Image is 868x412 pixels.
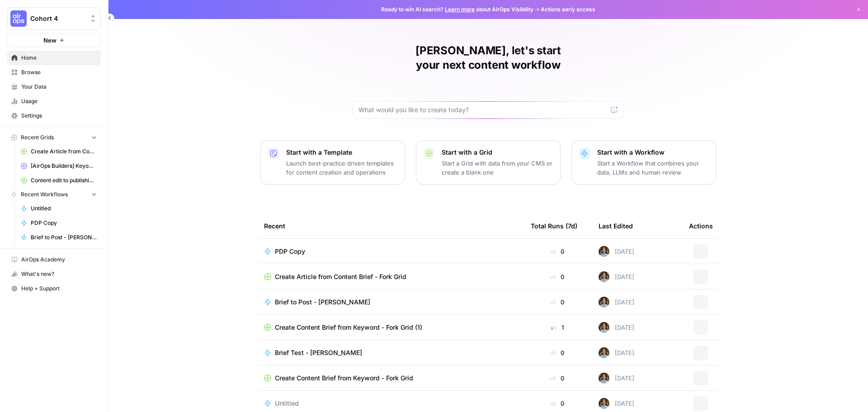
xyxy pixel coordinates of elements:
span: Create Article from Content Brief - Fork Grid [31,147,97,156]
p: Start a Workflow that combines your data, LLMs and human review [597,159,708,177]
img: zokwlwkpbrcdr2sqfe3mvfff4ga3 [599,398,609,409]
div: Actions [689,213,713,238]
button: What's new? [7,267,101,281]
button: Help + Support [7,281,101,296]
div: [DATE] [599,398,634,409]
span: Recent Grids [21,133,54,142]
div: 0 [531,272,584,281]
button: New [7,33,101,47]
button: Recent Workflows [7,188,101,201]
p: Start a Grid with data from your CMS or create a blank one [442,159,553,177]
span: PDP Copy [31,219,97,227]
div: 0 [531,399,584,408]
span: Settings [21,112,97,120]
button: Recent Grids [7,131,101,144]
img: zokwlwkpbrcdr2sqfe3mvfff4ga3 [599,297,609,308]
a: Untitled [264,399,516,408]
p: Launch best-practice driven templates for content creation and operations [286,159,397,177]
a: Create Article from Content Brief - Fork Grid [17,144,101,159]
img: zokwlwkpbrcdr2sqfe3mvfff4ga3 [599,373,609,384]
span: New [43,36,57,45]
span: PDP Copy [275,247,305,256]
input: What would you like to create today? [359,105,607,114]
span: Brief to Post - [PERSON_NAME] [275,298,370,307]
img: zokwlwkpbrcdr2sqfe3mvfff4ga3 [599,271,609,282]
a: Create Content Brief from Keyword - Fork Grid (1) [264,323,516,332]
a: Content edit to publishing: Writer draft-> Brand alignment edits-> Human review-> Add internal an... [17,173,101,188]
h1: [PERSON_NAME], let's start your next content workflow [353,43,624,72]
div: Total Runs (7d) [531,213,577,238]
div: 0 [531,298,584,307]
img: zokwlwkpbrcdr2sqfe3mvfff4ga3 [599,347,609,358]
span: [AirOps Builders] Keyowrd -> Content Brief -> Article [31,162,97,170]
span: Ready to win AI search? about AirOps Visibility [381,5,533,14]
div: [DATE] [599,322,634,333]
div: What's new? [8,267,100,281]
div: 0 [531,348,584,357]
p: Start with a Grid [442,148,553,157]
div: Recent [264,213,516,238]
span: AirOps Academy [21,256,97,264]
div: [DATE] [599,271,634,282]
a: Browse [7,65,101,80]
a: Create Article from Content Brief - Fork Grid [264,272,516,281]
a: Create Content Brief from Keyword - Fork Grid [264,374,516,383]
div: 0 [531,374,584,383]
a: Untitled [17,201,101,216]
a: PDP Copy [264,247,516,256]
span: Actions early access [541,5,595,14]
a: [AirOps Builders] Keyowrd -> Content Brief -> Article [17,159,101,173]
button: Start with a WorkflowStart a Workflow that combines your data, LLMs and human review [571,140,716,185]
button: Workspace: Cohort 4 [7,7,101,30]
a: Home [7,51,101,65]
img: zokwlwkpbrcdr2sqfe3mvfff4ga3 [599,322,609,333]
div: [DATE] [599,373,634,384]
span: Help + Support [21,284,97,293]
a: Settings [7,109,101,123]
div: [DATE] [599,246,634,257]
span: Untitled [31,204,97,213]
span: Your Data [21,83,97,91]
button: Start with a TemplateLaunch best-practice driven templates for content creation and operations [260,140,405,185]
span: Cohort 4 [30,14,85,23]
div: [DATE] [599,297,634,308]
a: Learn more [445,6,475,13]
img: Cohort 4 Logo [10,10,27,27]
span: Usage [21,97,97,105]
a: Brief to Post - [PERSON_NAME] [264,298,516,307]
span: Browse [21,68,97,76]
a: AirOps Academy [7,252,101,267]
div: 0 [531,247,584,256]
span: Create Content Brief from Keyword - Fork Grid [275,374,413,383]
span: Brief to Post - [PERSON_NAME] [31,233,97,242]
span: Content edit to publishing: Writer draft-> Brand alignment edits-> Human review-> Add internal an... [31,176,97,185]
p: Start with a Template [286,148,397,157]
div: 1 [531,323,584,332]
button: Start with a GridStart a Grid with data from your CMS or create a blank one [416,140,561,185]
a: PDP Copy [17,216,101,230]
a: Brief Test - [PERSON_NAME] [264,348,516,357]
a: Usage [7,94,101,109]
a: Your Data [7,80,101,94]
img: zokwlwkpbrcdr2sqfe3mvfff4ga3 [599,246,609,257]
a: Brief to Post - [PERSON_NAME] [17,230,101,245]
span: Home [21,54,97,62]
span: Create Content Brief from Keyword - Fork Grid (1) [275,323,422,332]
span: Create Article from Content Brief - Fork Grid [275,272,406,281]
span: Untitled [275,399,299,408]
span: Recent Workflows [21,190,68,199]
div: Last Edited [599,213,633,238]
p: Start with a Workflow [597,148,708,157]
div: [DATE] [599,347,634,358]
span: Brief Test - [PERSON_NAME] [275,348,362,357]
